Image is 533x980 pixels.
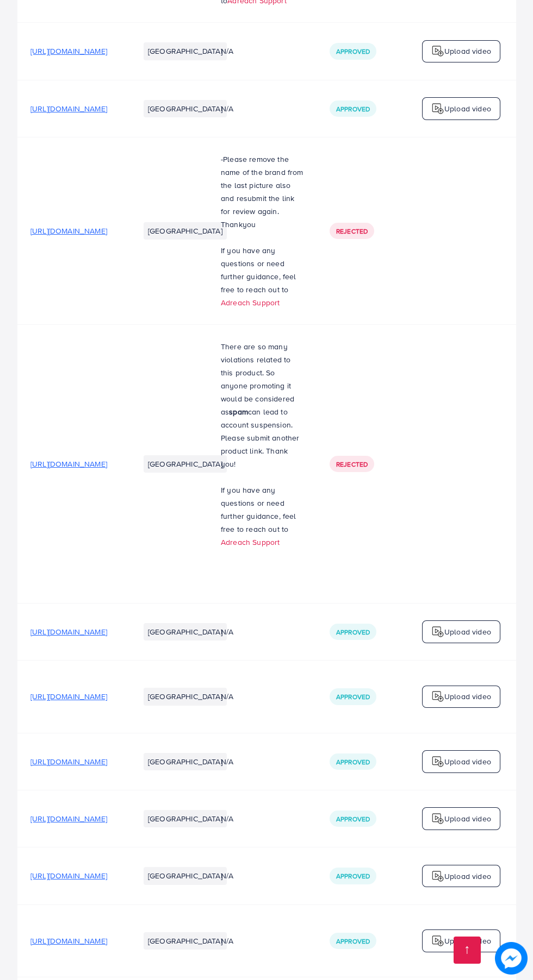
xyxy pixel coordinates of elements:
strong: spam [229,406,248,417]
p: -Please remove the name of the brand from the last picture also and resubmit the link for review ... [221,153,303,231]
span: Approved [336,104,370,114]
img: logo [431,45,444,58]
p: Upload video [444,934,491,947]
span: If you have any questions or need further guidance, feel free to reach out to [221,485,296,535]
span: N/A [221,756,233,767]
span: Approved [336,757,370,767]
li: [GEOGRAPHIC_DATA] [144,753,227,770]
span: If you have any questions or need further guidance, feel free to reach out to [221,245,296,295]
p: Upload video [444,45,491,58]
p: Upload video [444,102,491,115]
span: [URL][DOMAIN_NAME] [30,813,107,824]
p: Upload video [444,812,491,825]
span: N/A [221,870,233,881]
img: logo [431,625,444,638]
span: [URL][DOMAIN_NAME] [30,46,107,56]
li: [GEOGRAPHIC_DATA] [144,100,227,117]
img: logo [431,812,444,825]
span: can lead to account suspension. Please submit another product link. Thank you! [221,406,299,469]
span: N/A [221,935,233,946]
span: N/A [221,626,233,637]
p: Upload video [444,755,491,768]
p: Upload video [444,870,491,883]
span: Approved [336,692,370,701]
span: [URL][DOMAIN_NAME] [30,691,107,702]
li: [GEOGRAPHIC_DATA] [144,623,227,640]
span: N/A [221,46,233,56]
span: Rejected [336,460,368,469]
span: [URL][DOMAIN_NAME] [30,756,107,767]
li: [GEOGRAPHIC_DATA] [144,222,227,240]
p: Upload video [444,690,491,703]
span: N/A [221,813,233,824]
span: N/A [221,691,233,702]
span: Approved [336,627,370,637]
img: logo [431,870,444,883]
span: [URL][DOMAIN_NAME] [30,935,107,946]
span: [URL][DOMAIN_NAME] [30,225,107,236]
img: logo [431,102,444,115]
span: [URL][DOMAIN_NAME] [30,103,107,114]
li: [GEOGRAPHIC_DATA] [144,688,227,705]
span: Rejected [336,227,368,236]
img: logo [431,934,444,947]
img: image [495,942,528,975]
span: Approved [336,47,370,56]
li: [GEOGRAPHIC_DATA] [144,867,227,884]
span: [URL][DOMAIN_NAME] [30,870,107,881]
span: [URL][DOMAIN_NAME] [30,626,107,637]
img: logo [431,755,444,768]
span: [URL][DOMAIN_NAME] [30,458,107,469]
span: Approved [336,814,370,824]
span: There are so many violations related to this product. So anyone promoting it would be considered as [221,341,294,417]
li: [GEOGRAPHIC_DATA] [144,932,227,950]
p: Upload video [444,625,491,638]
img: logo [431,690,444,703]
li: [GEOGRAPHIC_DATA] [144,42,227,60]
a: Adreach Support [221,537,280,548]
li: [GEOGRAPHIC_DATA] [144,455,227,473]
span: Approved [336,937,370,946]
span: Approved [336,871,370,881]
a: Adreach Support [221,297,280,308]
span: N/A [221,103,233,114]
li: [GEOGRAPHIC_DATA] [144,810,227,827]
